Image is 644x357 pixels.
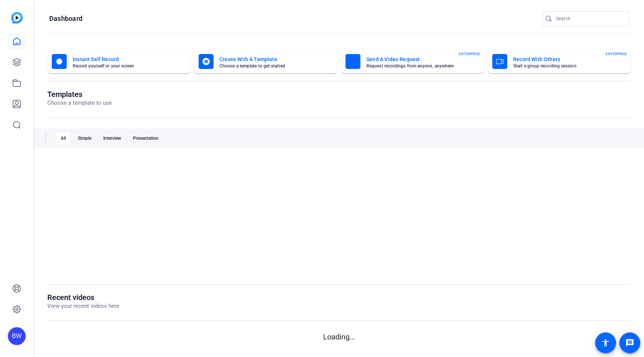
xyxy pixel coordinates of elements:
[73,55,174,64] mat-card-title: Instant Self Record
[366,55,468,64] mat-card-title: Send A Video Request
[556,14,623,23] input: Search
[47,99,112,107] p: Choose a template to use
[341,50,484,73] button: Send A Video RequestRequest recordings from anyone, anywhereENTERPRISE
[513,55,615,64] mat-card-title: Record With Others
[99,132,126,144] div: Interview
[47,90,112,99] h1: Templates
[11,12,23,23] img: blue-gradient.svg
[606,51,627,57] span: ENTERPRISE
[73,64,174,68] mat-card-subtitle: Record yourself or your screen
[47,302,119,310] p: View your recent videos here
[488,50,631,73] button: Record With OthersStart a group recording sessionENTERPRISE
[220,64,321,68] mat-card-subtitle: Choose a template to get started
[459,51,480,57] span: ENTERPRISE
[47,331,631,342] p: Loading...
[194,50,337,73] button: Create With A TemplateChoose a template to get started
[513,64,615,68] mat-card-subtitle: Start a group recording session
[8,327,26,345] div: BW
[601,338,610,347] mat-icon: accessibility
[56,132,70,144] div: All
[49,14,82,23] h1: Dashboard
[366,64,468,68] mat-card-subtitle: Request recordings from anyone, anywhere
[625,338,634,347] mat-icon: message
[73,132,96,144] div: Simple
[47,50,190,73] button: Instant Self RecordRecord yourself or your screen
[129,132,163,144] div: Presentation
[220,55,321,64] mat-card-title: Create With A Template
[47,293,119,302] h1: Recent videos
